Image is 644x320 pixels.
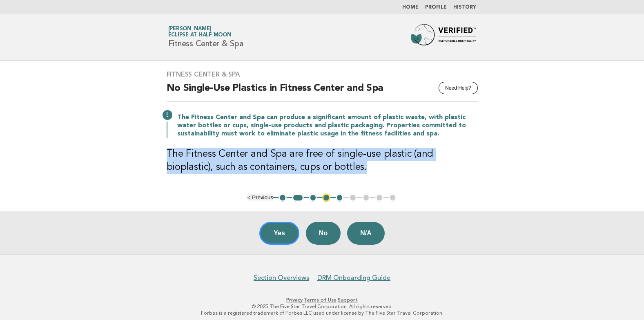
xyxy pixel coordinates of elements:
h3: Fitness Center & Spa [167,70,478,79]
a: Home [402,5,419,10]
p: · · [72,297,572,303]
img: Forbes Travel Guide [411,24,476,50]
span: Eclipse at Half Moon [168,33,232,38]
button: < Previous [247,194,273,201]
h1: Fitness Center & Spa [168,27,243,48]
h3: The Fitness Center and Spa are free of single-use plastic (and bioplastic), such as containers, c... [167,148,478,174]
button: 5 [336,194,344,202]
button: 4 [322,194,330,202]
button: No [306,222,341,245]
a: [PERSON_NAME]Eclipse at Half Moon [168,26,232,38]
a: Terms of Use [304,297,336,303]
button: 3 [309,194,317,202]
button: Yes [259,222,299,245]
a: History [453,5,476,10]
p: The Fitness Center and Spa can produce a significant amount of plastic waste, with plastic water ... [177,113,478,138]
a: Section Overviews [254,274,309,282]
button: 2 [292,194,304,202]
p: Forbes is a registered trademark of Forbes LLC used under license by The Five Star Travel Corpora... [72,310,572,316]
a: Profile [425,5,447,10]
a: DRM Onboarding Guide [317,274,390,282]
button: 1 [279,194,287,202]
a: Privacy [286,297,303,303]
button: N/A [347,222,385,245]
p: © 2025 The Five Star Travel Corporation. All rights reserved. [72,303,572,310]
button: Need Help? [439,82,477,94]
h2: No Single-Use Plastics in Fitness Center and Spa [167,82,478,102]
a: Support [338,297,358,303]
